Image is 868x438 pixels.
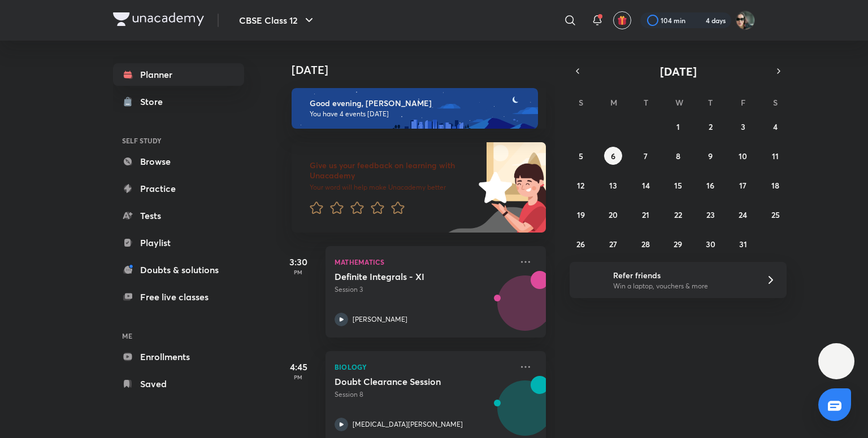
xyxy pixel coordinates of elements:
h6: Good evening, [PERSON_NAME] [310,98,528,108]
p: [MEDICAL_DATA][PERSON_NAME] [353,419,463,430]
abbr: October 14, 2025 [642,180,650,191]
button: October 3, 2025 [734,117,752,135]
p: Biology [335,360,512,374]
a: Saved [113,373,244,395]
abbr: October 5, 2025 [579,151,583,161]
p: Your word will help make Unacademy better [310,183,475,192]
h6: SELF STUDY [113,131,244,150]
button: October 4, 2025 [766,117,784,135]
img: Company Logo [113,12,204,26]
h5: Doubt Clearance Session [335,376,475,387]
button: October 25, 2025 [766,205,784,224]
a: Doubts & solutions [113,259,244,281]
button: October 6, 2025 [604,147,622,165]
p: [PERSON_NAME] [353,314,407,325]
a: Tests [113,204,244,227]
a: Enrollments [113,345,244,368]
button: October 8, 2025 [669,147,687,165]
abbr: October 29, 2025 [674,239,682,249]
h5: 4:45 [276,360,321,374]
a: Company Logo [113,12,204,29]
h5: Definite Integrals - XI [335,271,475,282]
button: October 20, 2025 [604,205,622,224]
button: October 9, 2025 [701,147,719,165]
button: October 22, 2025 [669,205,687,224]
abbr: October 20, 2025 [609,209,618,220]
button: October 27, 2025 [604,235,622,253]
abbr: Wednesday [675,97,683,108]
h6: ME [113,326,244,345]
abbr: October 12, 2025 [577,180,584,191]
abbr: October 11, 2025 [772,151,779,161]
button: October 17, 2025 [734,176,752,194]
button: October 1, 2025 [669,117,687,135]
abbr: October 10, 2025 [739,151,747,161]
abbr: Thursday [708,97,713,108]
button: October 30, 2025 [701,235,719,253]
p: You have 4 events [DATE] [310,109,528,119]
abbr: October 8, 2025 [676,151,680,161]
button: October 18, 2025 [766,176,784,194]
abbr: October 16, 2025 [706,180,714,191]
button: October 14, 2025 [637,176,655,194]
a: Practice [113,177,244,200]
abbr: October 27, 2025 [609,239,617,249]
abbr: Sunday [579,97,583,108]
p: PM [276,374,321,380]
abbr: Saturday [773,97,778,108]
abbr: October 13, 2025 [609,180,617,191]
img: Avatar [498,282,552,336]
abbr: October 17, 2025 [739,180,747,191]
h4: [DATE] [292,63,557,77]
abbr: October 22, 2025 [674,209,682,220]
a: Planner [113,63,244,86]
h5: 3:30 [276,255,321,269]
abbr: October 2, 2025 [709,121,713,132]
img: streak [692,15,704,26]
img: evening [292,88,538,129]
abbr: October 30, 2025 [706,239,715,249]
h6: Refer friends [613,269,752,281]
button: October 29, 2025 [669,235,687,253]
abbr: October 3, 2025 [741,121,745,132]
abbr: October 6, 2025 [611,151,615,161]
span: [DATE] [660,64,697,79]
abbr: Monday [610,97,617,108]
h6: Give us your feedback on learning with Unacademy [310,160,475,181]
a: Free live classes [113,286,244,308]
button: October 23, 2025 [701,205,719,224]
button: October 10, 2025 [734,147,752,165]
button: October 2, 2025 [701,117,719,135]
button: October 12, 2025 [572,176,590,194]
img: Arihant [736,11,755,30]
abbr: October 19, 2025 [577,209,585,220]
button: October 5, 2025 [572,147,590,165]
abbr: October 24, 2025 [739,209,747,220]
abbr: October 7, 2025 [644,151,648,161]
button: October 31, 2025 [734,235,752,253]
button: October 28, 2025 [637,235,655,253]
p: Mathematics [335,255,512,269]
abbr: October 4, 2025 [773,121,778,132]
p: Session 8 [335,389,512,400]
abbr: October 18, 2025 [771,180,779,191]
button: October 19, 2025 [572,205,590,224]
p: PM [276,269,321,275]
button: CBSE Class 12 [232,9,323,32]
abbr: October 31, 2025 [739,239,747,249]
button: October 13, 2025 [604,176,622,194]
p: Win a laptop, vouchers & more [613,281,752,291]
abbr: Tuesday [644,97,648,108]
button: October 11, 2025 [766,147,784,165]
a: Playlist [113,231,244,254]
img: ttu [830,354,843,368]
button: October 15, 2025 [669,176,687,194]
button: [DATE] [585,63,771,79]
p: Session 3 [335,284,512,295]
button: October 7, 2025 [637,147,655,165]
a: Browse [113,150,244,173]
abbr: October 26, 2025 [576,239,585,249]
abbr: October 25, 2025 [771,209,780,220]
a: Store [113,90,244,113]
abbr: October 1, 2025 [676,121,680,132]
